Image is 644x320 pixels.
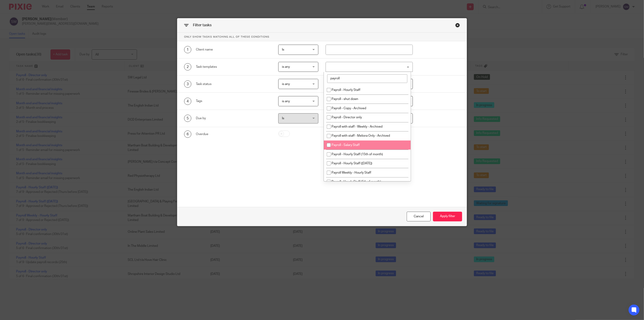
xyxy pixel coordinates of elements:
button: Apply filter [433,212,462,221]
div: Task status [196,82,271,86]
span: Payroll - shut down [332,97,358,101]
span: is any [282,65,290,68]
span: Payroll - Hourly Staff (15th of month) [332,153,383,156]
div: Due by [196,116,271,121]
div: 6 [184,131,191,138]
div: Tags [196,99,271,103]
span: Payroll Weekly - Hourly Staff [332,171,371,174]
span: Payroll - Copy - Archived [332,107,366,110]
span: is any [282,100,290,103]
div: 4 [184,98,191,105]
span: Payroll - Hourly Staff ([DATE]) [332,162,372,165]
span: Filter tasks [193,23,211,27]
p: Only show tasks matching all of these conditions [177,33,467,41]
span: is any [282,82,290,86]
span: Is [282,48,284,51]
div: Close this dialog window [407,212,431,221]
span: Payroll with staff - Weekly - Archived [332,125,382,128]
div: 1 [184,46,191,53]
span: Payroll with staff - Meliora Only - Archived [332,134,390,137]
span: Payroll - Salary Staff [332,143,360,147]
div: Task templates [196,65,271,69]
span: Payroll - Hourly Staff [332,88,360,92]
div: 3 [184,80,191,88]
div: 5 [184,115,191,122]
span: Is [282,117,284,120]
div: Overdue [196,132,271,136]
span: Payroll - Hourly Staff (5th of month) [332,180,381,183]
input: Search options... [327,74,407,83]
span: Payroll - Director only [332,116,362,119]
div: Close this dialog window [455,23,460,27]
div: Client name [196,47,271,52]
div: 2 [184,63,191,70]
